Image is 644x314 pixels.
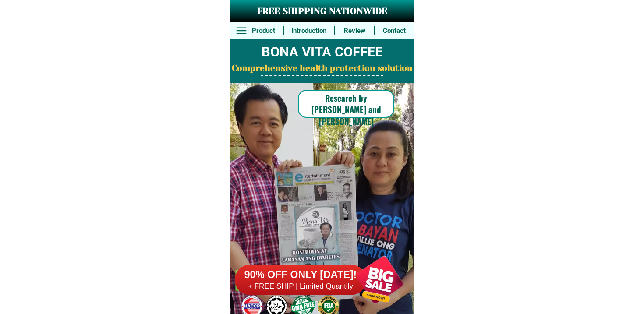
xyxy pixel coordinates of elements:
h6: + FREE SHIP | Limited Quantily [235,282,366,291]
h2: BONA VITA COFFEE [230,42,414,63]
h6: Research by [PERSON_NAME] and [PERSON_NAME] [298,92,394,127]
h6: Product [249,26,279,36]
h6: Introduction [289,26,329,36]
h6: 90% OFF ONLY [DATE]! [235,268,366,282]
h3: FREE SHIPPING NATIONWIDE [230,5,414,18]
h6: Contact [379,26,409,36]
h2: Comprehensive health protection solution [230,62,414,75]
h6: Review [340,26,369,36]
